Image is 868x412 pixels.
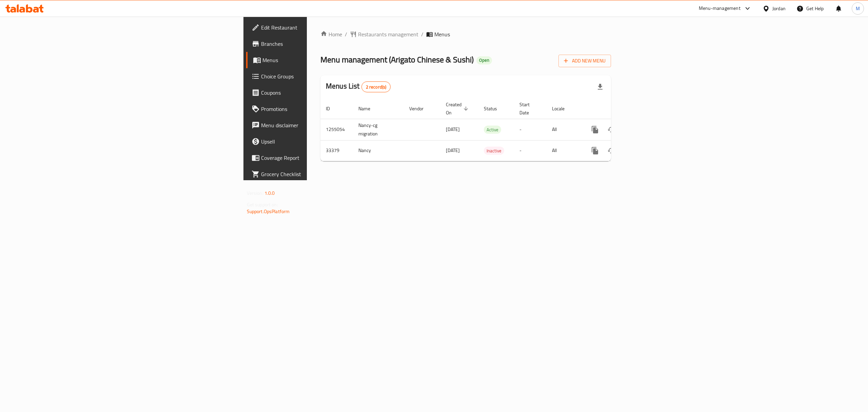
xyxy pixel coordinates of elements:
div: Open [476,56,492,64]
h2: Menus List [326,81,391,92]
span: Menus [262,56,383,64]
nav: breadcrumb [320,30,611,38]
a: Choice Groups [246,68,389,85]
table: enhanced table [320,98,657,161]
a: Coverage Report [246,150,389,166]
span: Coverage Report [261,154,383,162]
span: Promotions [261,105,383,113]
div: Menu-management [699,4,741,13]
span: ID [326,105,339,113]
td: All [547,140,581,161]
div: Export file [592,79,608,95]
a: Upsell [246,133,389,150]
button: Add New Menu [558,55,611,67]
span: Menus [434,30,450,38]
span: Branches [261,40,383,48]
span: Status [484,105,506,113]
span: Get support on: [247,200,278,209]
a: Branches [246,36,389,52]
span: [DATE] [446,146,460,155]
a: Menus [246,52,389,68]
span: Menu management ( Arigato Chinese & Sushi ) [320,52,474,67]
span: Name [358,105,379,113]
span: Start Date [519,100,538,117]
span: Edit Restaurant [261,23,383,32]
span: Created On [446,100,470,117]
button: Change Status [603,121,619,138]
span: Add New Menu [564,57,606,65]
span: 2 record(s) [362,84,391,90]
span: Version: [247,189,263,198]
button: more [587,121,603,138]
td: All [547,119,581,140]
a: Support.OpsPlatform [247,207,290,216]
span: Upsell [261,137,383,146]
span: Locale [552,105,573,113]
td: - [514,119,547,140]
td: - [514,140,547,161]
span: Coupons [261,89,383,97]
button: more [587,143,603,159]
span: Inactive [484,147,504,155]
th: Actions [581,98,657,119]
div: Jordan [772,5,786,12]
span: Choice Groups [261,72,383,80]
span: Open [476,57,492,63]
span: [DATE] [446,125,460,134]
span: M [856,5,860,12]
span: Vendor [409,105,432,113]
a: Grocery Checklist [246,166,389,182]
span: Menu disclaimer [261,121,383,129]
a: Menu disclaimer [246,117,389,133]
span: 1.0.0 [264,189,275,198]
div: Total records count [361,81,391,92]
li: / [421,30,423,38]
a: Promotions [246,101,389,117]
button: Change Status [603,143,619,159]
span: Active [484,126,501,134]
a: Coupons [246,85,389,101]
a: Edit Restaurant [246,19,389,36]
span: Grocery Checklist [261,170,383,178]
